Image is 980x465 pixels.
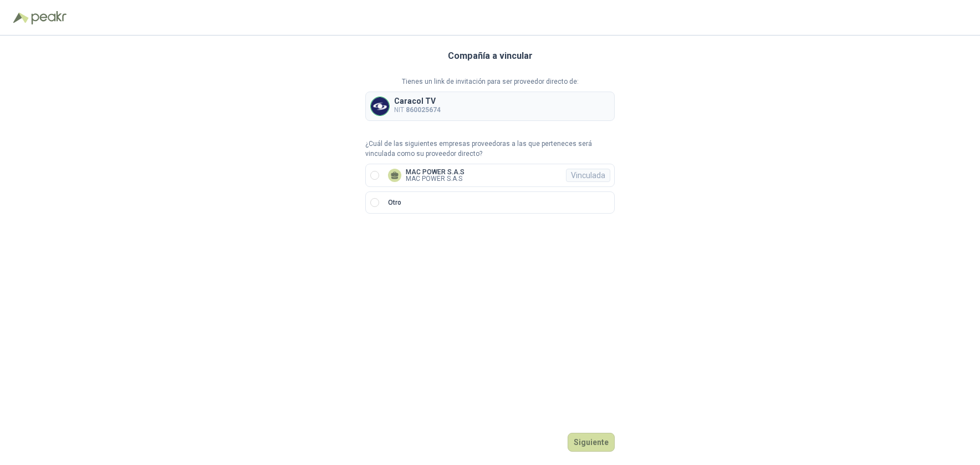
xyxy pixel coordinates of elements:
p: Tienes un link de invitación para ser proveedor directo de: [365,77,615,87]
button: Siguiente [568,433,615,452]
b: 860025674 [406,106,441,114]
p: NIT [394,105,441,115]
p: MAC POWER S.A.S [406,175,465,182]
img: Logo [13,12,29,23]
div: Vinculada [566,169,610,182]
img: Peakr [31,11,67,24]
img: Company Logo [371,97,389,115]
p: ¿Cuál de las siguientes empresas proveedoras a las que perteneces será vinculada como su proveedo... [365,139,615,160]
p: Caracol TV [394,97,441,105]
h3: Compañía a vincular [448,49,533,63]
p: Otro [388,198,401,208]
p: MAC POWER S.A.S [406,169,465,175]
